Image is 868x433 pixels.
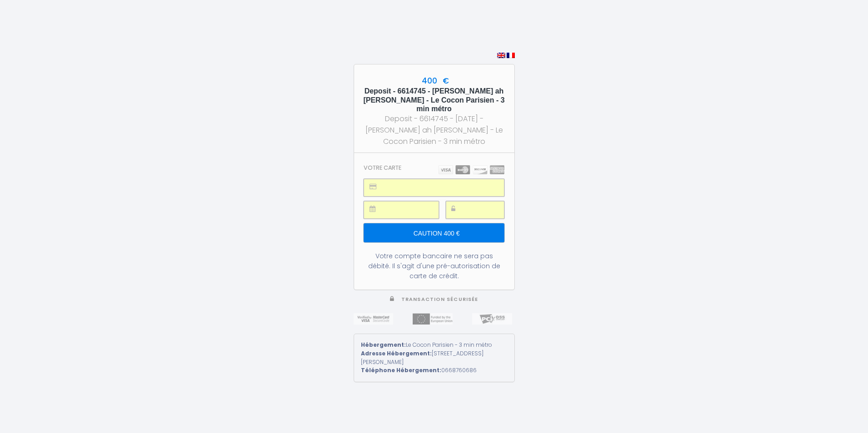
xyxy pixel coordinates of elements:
h3: Votre carte [364,164,401,171]
div: Deposit - 6614745 - [DATE] - [PERSON_NAME] ah [PERSON_NAME] - Le Cocon Parisien - 3 min métro [362,113,506,147]
span: 400 € [419,75,449,86]
img: carts.png [439,165,504,174]
div: [STREET_ADDRESS][PERSON_NAME] [361,349,508,367]
div: 0668760686 [361,366,508,375]
iframe: Cadre sécurisé pour la saisie du numéro de carte [384,179,503,196]
iframe: Cadre sécurisé pour la saisie du code de sécurité CVC [466,202,504,218]
img: fr.png [507,53,515,58]
strong: Adresse Hébergement: [361,349,432,357]
iframe: Cadre sécurisé pour la saisie de la date d'expiration [384,202,438,218]
strong: Hébergement: [361,341,406,349]
strong: Téléphone Hébergement: [361,366,441,374]
div: Le Cocon Parisien - 3 min métro [361,341,508,349]
input: Caution 400 € [364,223,504,242]
img: en.png [497,53,505,58]
h5: Deposit - 6614745 - [PERSON_NAME] ah [PERSON_NAME] - Le Cocon Parisien - 3 min métro [362,87,506,113]
span: Transaction sécurisée [401,296,478,303]
div: Votre compte bancaire ne sera pas débité. Il s'agit d'une pré-autorisation de carte de crédit. [364,251,504,281]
